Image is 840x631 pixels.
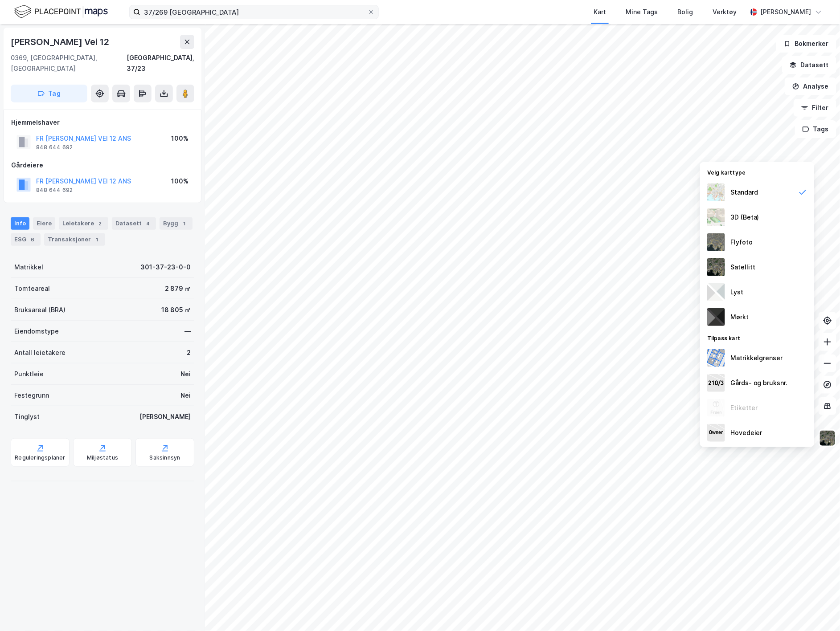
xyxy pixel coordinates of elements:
div: Info [11,217,29,230]
img: cadastreBorders.cfe08de4b5ddd52a10de.jpeg [707,349,725,367]
button: Datasett [782,56,836,74]
img: nCdM7BzjoCAAAAAElFTkSuQmCC [707,308,725,326]
div: Tinglyst [14,411,40,422]
div: Bygg [160,217,193,230]
div: Festegrunn [14,390,49,401]
div: Satellitt [730,262,755,273]
div: [PERSON_NAME] [139,411,191,422]
div: Punktleie [14,369,44,379]
div: Hjemmelshaver [11,117,194,128]
input: Søk på adresse, matrikkel, gårdeiere, leietakere eller personer [140,5,368,19]
div: 2 [187,347,191,358]
button: Tags [795,120,836,138]
div: Velg karttype [700,164,814,180]
iframe: Chat Widget [795,588,840,631]
div: Saksinnsyn [150,454,180,461]
button: Filter [794,99,836,117]
img: Z [707,233,725,251]
img: 9k= [707,258,725,276]
img: Z [707,183,725,201]
div: 0369, [GEOGRAPHIC_DATA], [GEOGRAPHIC_DATA] [11,53,127,74]
div: Matrikkel [14,262,43,273]
div: Eiendomstype [14,326,59,337]
div: 1 [93,235,102,244]
div: [GEOGRAPHIC_DATA], 37/23 [127,53,194,74]
div: Nei [180,390,191,401]
img: luj3wr1y2y3+OchiMxRmMxRlscgabnMEmZ7DJGWxyBpucwSZnsMkZbHIGm5zBJmewyRlscgabnMEmZ7DJGWxyBpucwSZnsMkZ... [707,283,725,301]
div: Antall leietakere [14,347,66,358]
div: [PERSON_NAME] Vei 12 [11,35,111,49]
button: Bokmerker [776,35,836,53]
div: Etiketter [730,403,758,413]
div: 848 644 692 [36,144,73,151]
div: Transaksjoner [44,233,105,246]
div: 6 [28,235,37,244]
div: Flyfoto [730,237,753,248]
button: Analyse [785,77,836,95]
div: Kart [594,7,606,17]
div: Tomteareal [14,283,50,294]
div: Standard [730,187,758,198]
div: Matrikkelgrenser [730,353,783,363]
div: Reguleringsplaner [15,454,65,461]
div: Eiere [33,217,55,230]
div: Miljøstatus [87,454,118,461]
div: Nei [180,369,191,379]
div: 2 [96,219,105,228]
div: Datasett [112,217,156,230]
div: 301-37-23-0-0 [140,262,191,273]
div: Tilpass kart [700,330,814,346]
img: 9k= [819,430,836,447]
div: 100% [171,176,188,187]
div: Bolig [677,7,693,17]
div: Hovedeier [730,427,762,438]
div: 1 [180,219,189,228]
img: Z [707,208,725,226]
div: Mørkt [730,312,749,322]
div: ESG [11,233,41,246]
img: majorOwner.b5e170eddb5c04bfeeff.jpeg [707,424,725,442]
div: 4 [143,219,152,228]
div: Gårdeiere [11,160,194,171]
div: 3D (Beta) [730,212,759,223]
div: — [184,326,191,337]
div: 2 879 ㎡ [165,283,191,294]
div: Bruksareal (BRA) [14,305,66,315]
button: Tag [11,85,87,102]
div: Mine Tags [626,7,658,17]
div: 100% [171,133,188,144]
img: Z [707,399,725,417]
div: 18 805 ㎡ [161,305,191,315]
div: Kontrollprogram for chat [795,588,840,631]
div: Verktøy [713,7,737,17]
div: Lyst [730,287,743,297]
div: Gårds- og bruksnr. [730,378,788,388]
img: logo.f888ab2527a4732fd821a326f86c7f29.svg [14,4,108,20]
div: [PERSON_NAME] [761,7,811,17]
img: cadastreKeys.547ab17ec502f5a4ef2b.jpeg [707,374,725,392]
div: Leietakere [59,217,108,230]
div: 848 644 692 [36,187,73,194]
